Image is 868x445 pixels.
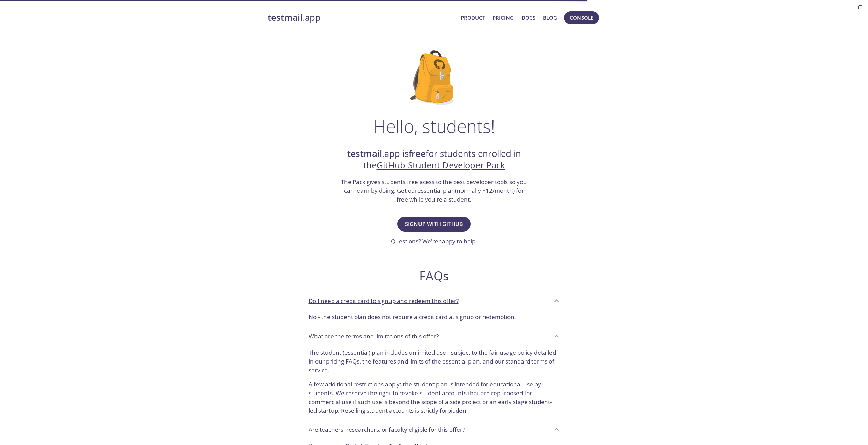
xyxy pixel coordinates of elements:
[340,148,528,172] h2: .app is for students enrolled in the
[564,11,599,24] button: Console
[303,292,565,310] div: Do I need a credit card to signup and redeem this offer?
[543,13,557,22] a: Blog
[309,297,459,306] p: Do I need a credit card to signup and redeem this offer?
[268,12,303,24] strong: testmail
[377,159,505,171] a: GitHub Student Developer Pack
[521,13,535,22] a: Docs
[303,327,565,345] div: What are the terms and limitations of this offer?
[309,348,560,374] p: The student (essential) plan includes unlimited use - subject to the fair usage policy detailed i...
[405,219,463,229] span: Signup with GitHub
[268,12,456,24] a: testmail.app
[409,148,426,160] strong: free
[417,187,455,194] a: essential plan
[373,116,495,136] h1: Hello, students!
[397,217,471,232] button: Signup with GitHub
[326,357,359,365] a: pricing FAQs
[410,50,458,105] img: github-student-backpack.png
[309,374,560,415] p: A few additional restrictions apply: the student plan is intended for educational use by students...
[303,345,565,420] div: What are the terms and limitations of this offer?
[309,425,465,434] p: Are teachers, researchers, or faculty eligible for this offer?
[438,237,475,245] a: happy to help
[303,420,565,439] div: Are teachers, researchers, or faculty eligible for this offer?
[570,13,593,22] span: Console
[309,332,439,341] p: What are the terms and limitations of this offer?
[309,357,554,374] a: terms of service
[340,178,528,204] h3: The Pack gives students free acess to the best developer tools so you can learn by doing. Get our...
[391,237,477,246] h3: Questions? We're .
[303,268,565,283] h2: FAQs
[492,13,514,22] a: Pricing
[303,310,565,327] div: Do I need a credit card to signup and redeem this offer?
[309,313,560,322] p: No - the student plan does not require a credit card at signup or redemption.
[461,13,485,22] a: Product
[347,148,382,160] strong: testmail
